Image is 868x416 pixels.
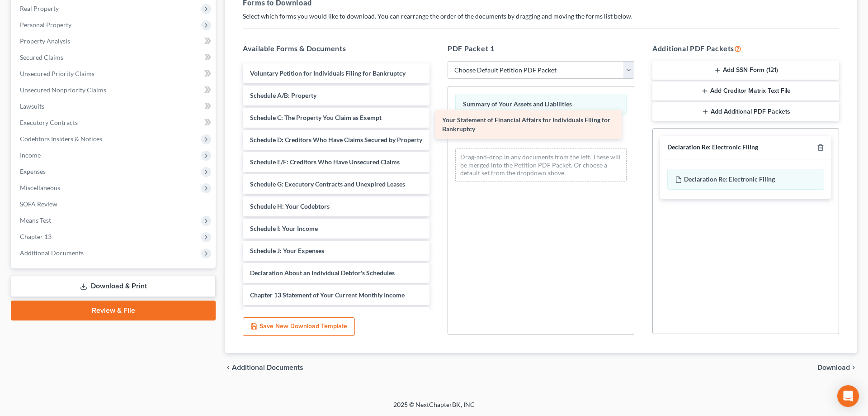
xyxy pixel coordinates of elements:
span: Real Property [20,5,59,12]
span: Declaration About an Individual Debtor's Schedules [250,269,395,277]
a: Secured Claims [13,49,216,66]
a: Unsecured Priority Claims [13,66,216,82]
span: Summary of Your Assets and Liabilities [463,100,572,108]
button: Add Additional PDF Packets [652,102,839,121]
button: Add Creditor Matrix Text File [652,81,839,100]
span: Chapter 13 [20,233,52,240]
a: chevron_left Additional Documents [225,364,303,371]
a: Unsecured Nonpriority Claims [13,82,216,98]
a: Property Analysis [13,33,216,49]
button: Download chevron_right [817,364,857,371]
span: Unsecured Nonpriority Claims [20,86,106,94]
a: Lawsuits [13,98,216,115]
div: Open Intercom Messenger [837,385,859,407]
div: Drag-and-drop in any documents from the left. These will be merged into the Petition PDF Packet. ... [455,148,627,182]
span: Miscellaneous [20,184,60,191]
span: Schedule G: Executory Contracts and Unexpired Leases [250,180,405,188]
span: Chapter 13 Statement of Your Current Monthly Income [250,291,405,299]
a: Review & File [11,301,216,320]
span: Declaration Re: Electronic Filing [684,175,775,183]
i: chevron_right [850,364,857,371]
span: Schedule J: Your Expenses [250,247,324,254]
span: Codebtors Insiders & Notices [20,135,102,143]
span: Schedule H: Your Codebtors [250,202,330,210]
span: Download [817,364,850,371]
span: Expenses [20,167,46,175]
h5: Available Forms & Documents [243,43,429,54]
button: Save New Download Template [243,317,355,336]
span: Schedule D: Creditors Who Have Claims Secured by Property [250,136,422,143]
span: Schedule A/B: Property [250,91,316,99]
h5: Additional PDF Packets [652,43,839,54]
span: Income [20,151,41,159]
span: Your Statement of Financial Affairs for Individuals Filing for Bankruptcy [442,116,610,133]
a: Download & Print [11,276,216,297]
span: Executory Contracts [20,119,78,126]
i: chevron_left [225,364,232,371]
span: Personal Property [20,21,71,29]
span: Unsecured Priority Claims [20,70,94,77]
span: Schedule C: The Property You Claim as Exempt [250,114,382,121]
button: Add SSN Form (121) [652,61,839,80]
span: Lawsuits [20,102,44,110]
div: Declaration Re: Electronic Filing [667,143,758,152]
span: Voluntary Petition for Individuals Filing for Bankruptcy [250,69,406,77]
span: Secured Claims [20,53,63,61]
h5: PDF Packet 1 [448,43,634,54]
a: SOFA Review [13,196,216,212]
span: Schedule E/F: Creditors Who Have Unsecured Claims [250,158,400,166]
span: SOFA Review [20,200,57,208]
span: Additional Documents [20,249,84,257]
a: Executory Contracts [13,115,216,131]
p: Select which forms you would like to download. You can rearrange the order of the documents by dr... [243,12,839,21]
span: Means Test [20,216,51,224]
span: Additional Documents [232,364,303,371]
span: Property Analysis [20,37,70,45]
span: Schedule I: Your Income [250,225,318,232]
